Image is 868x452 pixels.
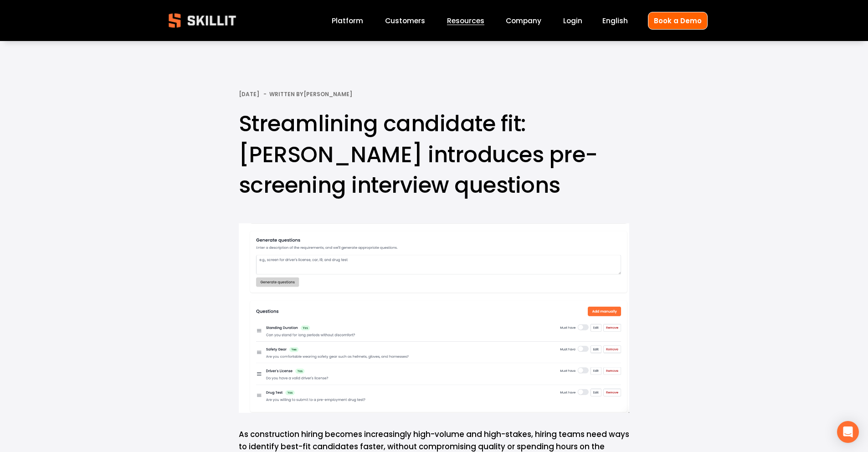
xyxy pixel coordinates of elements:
[447,15,484,27] a: folder dropdown
[602,15,628,26] span: English
[239,108,629,200] h1: Streamlining candidate fit: [PERSON_NAME] introduces pre-screening interview questions
[602,15,628,27] div: language picker
[385,15,425,27] a: Customers
[837,421,859,443] div: Open Intercom Messenger
[447,15,484,26] span: Resources
[161,7,244,34] img: Skillit
[239,90,259,98] span: [DATE]
[648,12,708,30] a: Book a Demo
[506,15,541,27] a: Company
[563,15,582,27] a: Login
[332,15,363,27] a: Platform
[269,91,352,98] div: Written By
[303,90,352,98] a: [PERSON_NAME]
